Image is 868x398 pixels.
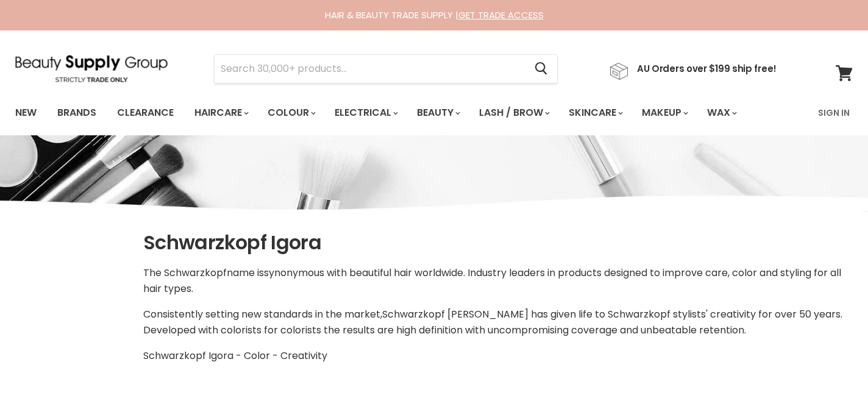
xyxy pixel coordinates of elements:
[6,95,779,130] ul: Main menu
[108,100,183,126] a: Clearance
[258,100,323,126] a: Colour
[185,100,256,126] a: Haircare
[214,54,558,84] form: Product
[470,100,557,126] a: Lash / Brow
[227,266,264,280] span: name is
[215,55,525,83] input: Search
[143,348,853,364] p: Schwarzkopf Igora - Color - Creativity
[525,55,557,83] button: Search
[560,100,630,126] a: Skincare
[325,100,405,126] a: Electrical
[408,100,468,126] a: Beauty
[143,266,227,280] span: The Schwarzkopf
[264,266,728,280] span: synonymous with beautiful hair worldwide. Industry leaders in products designed to improve care
[6,100,46,126] a: New
[698,100,744,126] a: Wax
[48,100,105,126] a: Brands
[458,9,544,21] a: GET TRADE ACCESS
[143,230,853,255] h1: Schwarzkopf Igora
[633,100,695,126] a: Makeup
[382,307,445,321] span: Schwarzkopf
[143,266,841,296] span: , color and styling for all hair types.
[811,100,857,126] a: Sign In
[143,307,853,338] p: Consistently setting new standards in the market, [PERSON_NAME] has given life to Schwarzkopf sty...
